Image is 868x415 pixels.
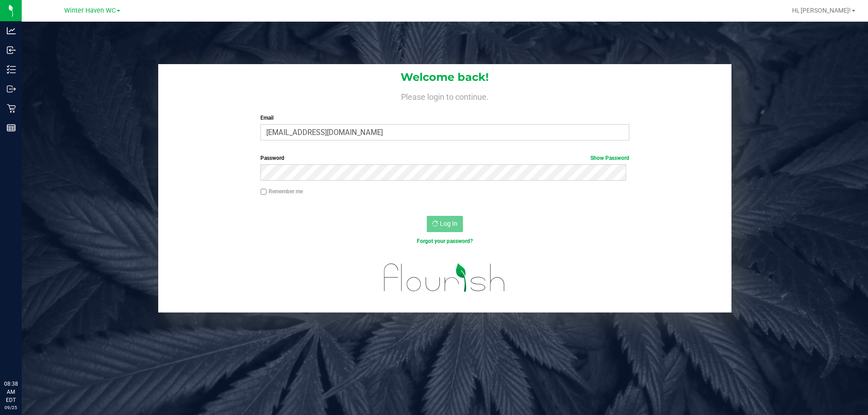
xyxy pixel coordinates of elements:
[7,46,16,55] inline-svg: Inbound
[7,65,16,74] inline-svg: Inventory
[427,216,463,232] button: Log In
[7,84,16,93] inline-svg: Outbound
[7,104,16,113] inline-svg: Retail
[440,220,458,227] span: Log In
[373,255,516,301] img: flourish_logo.svg
[64,7,116,14] span: Winter Haven WC
[792,7,851,14] span: Hi, [PERSON_NAME]!
[158,90,731,101] h4: Please login to continue.
[590,155,629,161] a: Show Password
[417,238,473,244] a: Forgot your password?
[158,71,731,83] h1: Welcome back!
[7,123,16,132] inline-svg: Reports
[7,26,16,35] inline-svg: Analytics
[4,380,18,404] p: 08:38 AM EDT
[260,189,267,195] input: Remember me
[260,114,629,122] label: Email
[4,404,18,411] p: 09/25
[260,187,303,196] label: Remember me
[260,155,284,161] span: Password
